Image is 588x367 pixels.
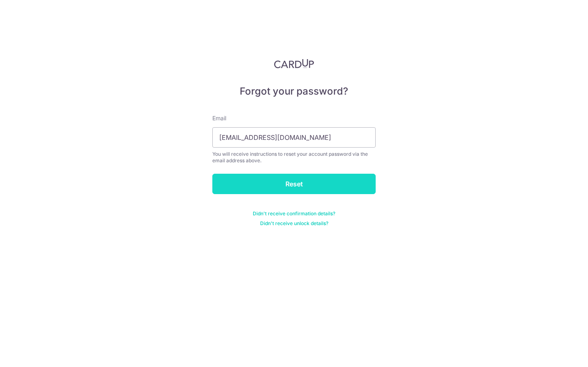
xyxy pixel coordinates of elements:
[212,174,376,194] input: Reset
[212,114,226,122] label: Email
[274,59,314,69] img: CardUp Logo
[212,127,376,148] input: Enter your Email
[260,220,328,227] a: Didn't receive unlock details?
[253,210,335,217] a: Didn't receive confirmation details?
[212,151,376,164] div: You will receive instructions to reset your account password via the email address above.
[212,85,376,98] h5: Forgot your password?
